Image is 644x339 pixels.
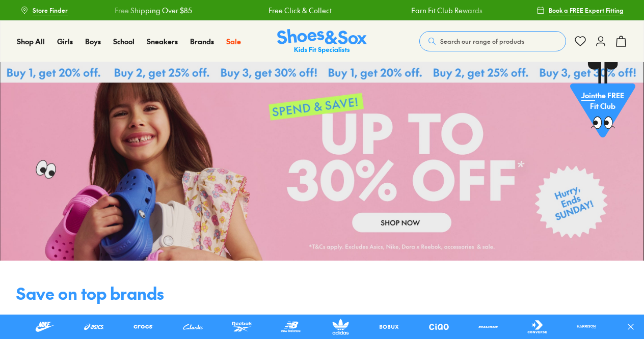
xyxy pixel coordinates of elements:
[277,29,367,54] img: SNS_Logo_Responsive.svg
[17,36,45,47] a: Shop All
[115,5,192,16] a: Free Shipping Over $85
[581,90,595,100] span: Join
[570,62,635,143] a: Jointhe FREE Fit Club
[147,36,178,47] a: Sneakers
[57,36,73,47] a: Girls
[190,36,214,46] span: Brands
[17,36,45,46] span: Shop All
[113,36,135,47] a: School
[85,36,101,47] a: Boys
[226,36,241,46] span: Sale
[226,36,241,47] a: Sale
[419,31,566,51] button: Search our range of products
[33,6,68,15] span: Store Finder
[411,5,482,16] a: Earn Fit Club Rewards
[570,82,635,120] p: the FREE Fit Club
[536,1,624,19] a: Book a FREE Expert Fitting
[269,5,332,16] a: Free Click & Collect
[85,36,101,46] span: Boys
[147,36,178,46] span: Sneakers
[549,6,624,15] span: Book a FREE Expert Fitting
[190,36,214,47] a: Brands
[440,37,524,46] span: Search our range of products
[277,29,367,54] a: Shoes & Sox
[113,36,135,46] span: School
[20,1,68,19] a: Store Finder
[57,36,73,46] span: Girls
